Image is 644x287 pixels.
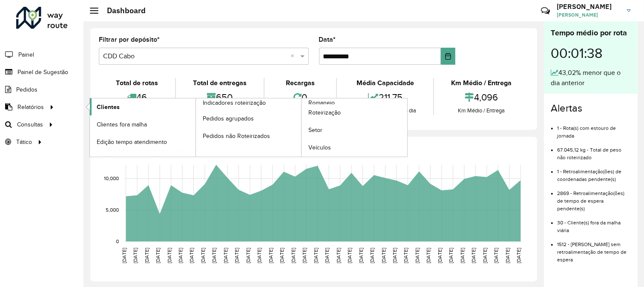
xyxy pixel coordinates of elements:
text: [DATE] [381,248,386,263]
text: [DATE] [200,248,206,263]
a: Romaneio [196,98,408,157]
h3: [PERSON_NAME] [557,3,621,11]
span: Tático [16,138,32,146]
div: 00:01:38 [551,39,631,68]
div: Tempo médio por rota [551,27,631,39]
text: [DATE] [358,248,364,263]
span: Painel de Sugestão [17,68,68,77]
text: [DATE] [155,248,161,263]
span: Consultas [17,120,43,129]
span: Edição tempo atendimento [97,138,167,146]
text: [DATE] [516,248,521,263]
div: Média Capacidade [339,78,431,88]
span: Pedidos [16,85,37,94]
span: Pedidos não Roteirizados [203,132,270,141]
div: Km Médio / Entrega [436,106,526,115]
text: [DATE] [336,248,341,263]
text: [DATE] [471,248,476,263]
span: Relatórios [17,103,44,112]
div: Recargas [267,78,334,88]
div: 650 [178,88,262,106]
text: [DATE] [279,248,285,263]
span: Clientes [97,103,120,112]
text: [DATE] [403,248,409,263]
text: [DATE] [347,248,352,263]
div: 0 [267,88,334,106]
li: 30 - Cliente(s) fora da malha viária [557,212,631,234]
a: Clientes [90,98,195,115]
text: [DATE] [167,248,172,263]
div: 211,75 [339,88,431,106]
text: [DATE] [132,248,138,263]
text: [DATE] [211,248,217,263]
div: Total de entregas [178,78,262,88]
span: Painel [18,50,34,59]
a: Pedidos agrupados [196,110,302,127]
text: [DATE] [414,248,420,263]
div: 46 [101,88,173,106]
li: 2869 - Retroalimentação(ões) de tempo de espera pendente(s) [557,183,631,212]
text: [DATE] [268,248,273,263]
text: 5,000 [106,207,119,212]
li: 1512 - [PERSON_NAME] sem retroalimentação de tempo de espera [557,234,631,264]
li: 67.045,12 kg - Total de peso não roteirizado [557,140,631,161]
span: Clear all [291,51,298,61]
span: Pedidos agrupados [203,114,254,123]
div: Km Médio / Entrega [436,78,526,88]
li: 1 - Rota(s) com estouro de jornada [557,118,631,140]
a: Pedidos não Roteirizados [196,127,302,144]
a: Setor [302,122,407,139]
span: [PERSON_NAME] [557,11,621,19]
label: Data [319,34,336,45]
a: Veículos [302,139,407,156]
text: 0 [116,238,119,244]
text: [DATE] [290,248,296,263]
span: Romaneio [308,98,335,107]
label: Filtrar por depósito [99,34,160,45]
div: 43,02% menor que o dia anterior [551,68,631,88]
text: [DATE] [426,248,431,263]
text: [DATE] [324,248,330,263]
text: [DATE] [178,248,183,263]
a: Roteirização [302,104,407,121]
h4: Alertas [551,102,631,115]
text: [DATE] [369,248,375,263]
span: Veículos [308,143,331,152]
text: [DATE] [302,248,307,263]
span: Clientes fora malha [97,120,147,129]
text: [DATE] [448,248,454,263]
div: 4,096 [436,88,526,106]
text: [DATE] [493,248,499,263]
text: [DATE] [313,248,319,263]
text: [DATE] [234,248,239,263]
a: Indicadores roteirização [90,98,302,157]
text: [DATE] [245,248,251,263]
li: 1 - Retroalimentação(ões) de coordenadas pendente(s) [557,161,631,183]
text: [DATE] [189,248,195,263]
text: [DATE] [144,248,149,263]
text: [DATE] [460,248,465,263]
span: Setor [308,126,322,135]
text: [DATE] [121,248,127,263]
text: 10,000 [104,176,119,181]
text: [DATE] [505,248,510,263]
div: Total de rotas [101,78,173,88]
text: [DATE] [256,248,262,263]
text: [DATE] [482,248,488,263]
a: Clientes fora malha [90,116,195,133]
text: [DATE] [437,248,443,263]
a: Contato Rápido [536,2,555,20]
text: [DATE] [223,248,228,263]
a: Edição tempo atendimento [90,133,195,150]
span: Indicadores roteirização [203,98,266,107]
span: Roteirização [308,108,341,117]
h2: Dashboard [98,6,146,15]
button: Choose Date [441,48,455,65]
text: [DATE] [392,248,397,263]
